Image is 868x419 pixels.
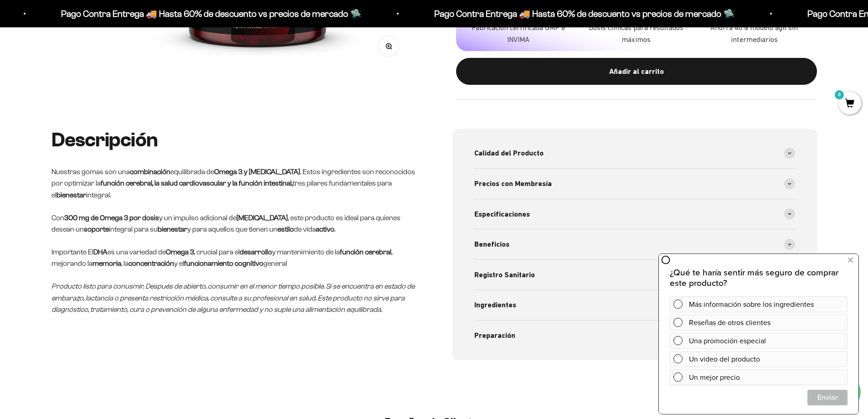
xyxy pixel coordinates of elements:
[184,259,263,267] strong: funcionamiento cognitivo
[277,225,294,233] strong: estilo
[474,138,795,168] summary: Calidad del Producto
[474,260,795,290] summary: Registro Sanitario
[101,179,293,187] strong: función cerebral, la salud cardiovascular y la función intestinal,
[703,22,806,45] p: Ahorra 40% modelo ágil sin intermediarios
[214,168,300,176] strong: Omega 3 y [MEDICAL_DATA]
[316,225,334,233] strong: activo
[51,166,416,201] p: Nuestras gomas son una equilibrada de . Estos ingredientes son reconocidos por optimizar la tres ...
[474,238,509,250] span: Beneficios
[456,58,817,85] button: Añadir al carrito
[432,6,733,21] p: Pago Contra Entrega 🚚 Hasta 60% de descuento vs precios de mercado 🛸
[834,89,845,100] mark: 0
[474,330,515,341] span: Preparación
[474,169,795,199] summary: Precios con Membresía
[84,225,109,233] strong: soporte
[236,214,288,222] strong: [MEDICAL_DATA]
[51,129,416,151] h2: Descripción
[659,253,858,414] iframe: zigpoll-iframe
[64,214,159,222] strong: 300 mg de Omega 3 por dosis
[92,259,121,267] strong: memoria
[474,290,795,320] summary: Ingredientes
[474,147,544,159] span: Calidad del Producto
[585,22,688,45] p: Dosis clínicas para resultados máximos
[467,22,570,45] p: Fabricación certificada GMP e INVIMA
[474,199,795,229] summary: Especificaciones
[240,248,272,256] strong: desarrollo
[474,178,552,190] span: Precios con Membresía
[51,212,416,235] p: Con y un impulso adicional de , este producto es ideal para quienes desean un integral para su y ...
[474,299,516,311] span: Ingredientes
[128,259,174,267] strong: concentración
[130,168,170,176] strong: combinación
[474,321,795,351] summary: Preparación
[474,208,530,220] span: Especificaciones
[56,191,86,199] strong: bienestar
[474,269,535,281] span: Registro Sanitario
[59,6,360,21] p: Pago Contra Entrega 🚚 Hasta 60% de descuento vs precios de mercado 🛸
[838,99,861,109] a: 0
[51,246,416,269] p: Importante El es una variedad de , crucial para el y mantenimiento de la , mejorando la , la y el...
[166,248,194,256] strong: Omega 3
[93,248,108,256] strong: DHA
[474,66,799,78] div: Añadir al carrito
[474,229,795,259] summary: Beneficios
[340,248,391,256] strong: función cerebral
[158,225,187,233] strong: bienestar
[51,282,415,313] em: Producto listo para conusmir. Después de abierto, consumir en el menor tiempo posible. Si se encu...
